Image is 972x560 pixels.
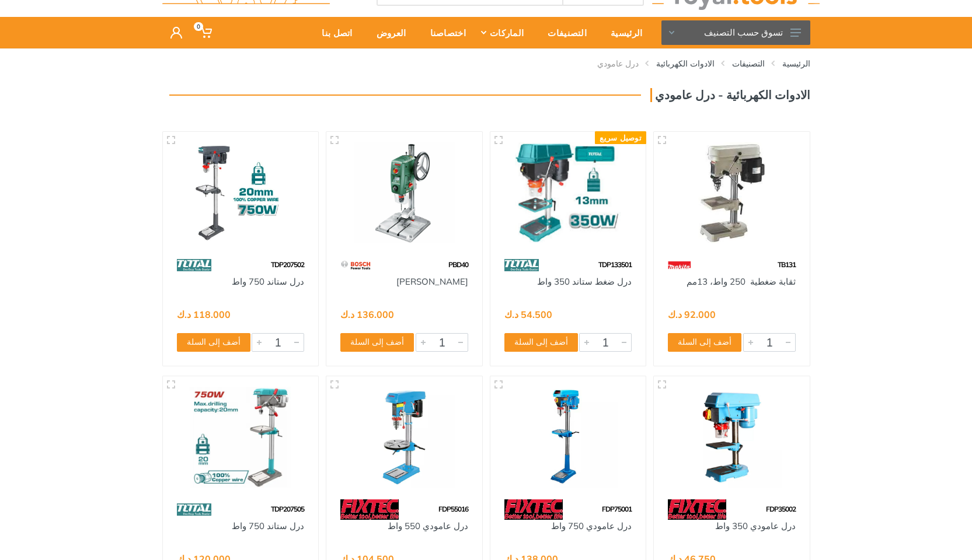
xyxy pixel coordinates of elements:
span: PBD40 [448,260,468,269]
img: 115.webp [340,499,399,520]
div: 54.500 د.ك [504,310,552,319]
img: Royal Tools - ثقابة ضغطية 250 واط، 13مم [664,142,799,243]
button: تسوق حسب التصنيف [661,20,810,45]
a: درل عامودي 350 واط [715,520,796,531]
img: Royal Tools - درل ستاند 750 واط [173,142,308,243]
a: الادوات الكهربائية [656,58,715,69]
a: درل عامودي 750 واط [551,520,632,531]
a: 0 [190,17,220,48]
a: درل ستاند 750 واط [232,520,304,531]
div: الرئيسية [595,20,650,45]
span: FDP35002 [766,505,796,513]
a: الرئيسية [782,58,810,69]
a: درل ستاند 750 واط [232,276,304,287]
img: Royal Tools - درل عامودي 550 واط [337,387,472,488]
a: العروض [361,17,414,48]
a: التصنيفات [532,17,595,48]
a: الرئيسية [595,17,650,48]
button: أضف إلى السلة [504,333,578,352]
a: درل ضغط ستاند 350 واط [537,276,632,287]
a: درل عامودي 550 واط [388,520,468,531]
span: TB131 [778,260,796,269]
a: اختصاصنا [414,17,474,48]
img: 86.webp [177,499,212,520]
span: TDP133501 [598,260,632,269]
span: FDP55016 [438,505,468,513]
a: [PERSON_NAME] [396,276,468,287]
a: التصنيفات [732,58,765,69]
div: اتصل بنا [306,20,360,45]
div: العروض [361,20,414,45]
span: FDP75001 [602,505,632,513]
img: 86.webp [504,255,539,275]
a: اتصل بنا [306,17,360,48]
a: ثقابة ضغطية 250 واط، 13مم [687,276,796,287]
img: Royal Tools - درل عامودي 750 واط [501,387,636,488]
div: التصنيفات [532,20,595,45]
button: أضف إلى السلة [340,333,414,352]
button: أضف إلى السلة [177,333,250,352]
img: 115.webp [668,499,726,520]
li: درل عامودي [580,58,639,69]
span: TDP207505 [271,505,304,513]
button: أضف إلى السلة [668,333,741,352]
img: 55.webp [340,255,371,275]
nav: breadcrumb [162,58,810,69]
img: 42.webp [668,255,691,275]
span: TDP207502 [271,260,304,269]
div: توصيل سريع [595,131,646,144]
div: اختصاصنا [414,20,474,45]
div: 92.000 د.ك [668,310,716,319]
img: 115.webp [504,499,563,520]
img: Royal Tools - درل بنش [337,142,472,243]
img: Royal Tools - درل ضغط ستاند 350 واط [501,142,636,243]
div: الماركات [474,20,532,45]
div: 136.000 د.ك [340,310,394,319]
img: 86.webp [177,255,212,275]
span: 0 [194,22,203,31]
div: 118.000 د.ك [177,310,231,319]
img: Royal Tools - درل ستاند 750 واط [173,387,308,488]
h3: الادوات الكهربائية - درل عامودي [650,88,810,102]
img: Royal Tools - درل عامودي 350 واط [664,387,799,488]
